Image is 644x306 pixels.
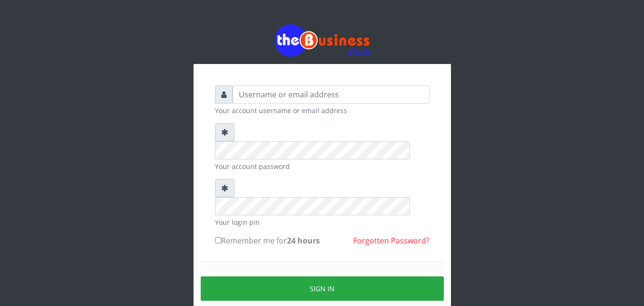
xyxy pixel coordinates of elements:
[287,235,320,246] b: 24 hours
[215,237,221,243] input: Remember me for24 hours
[353,235,429,246] a: Forgotten Password?
[233,85,429,104] input: Username or email address
[215,161,429,171] small: Your account password
[201,276,444,301] button: Sign in
[215,235,320,246] label: Remember me for
[215,106,429,116] small: Your account username or email address
[215,217,429,227] small: Your login pin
